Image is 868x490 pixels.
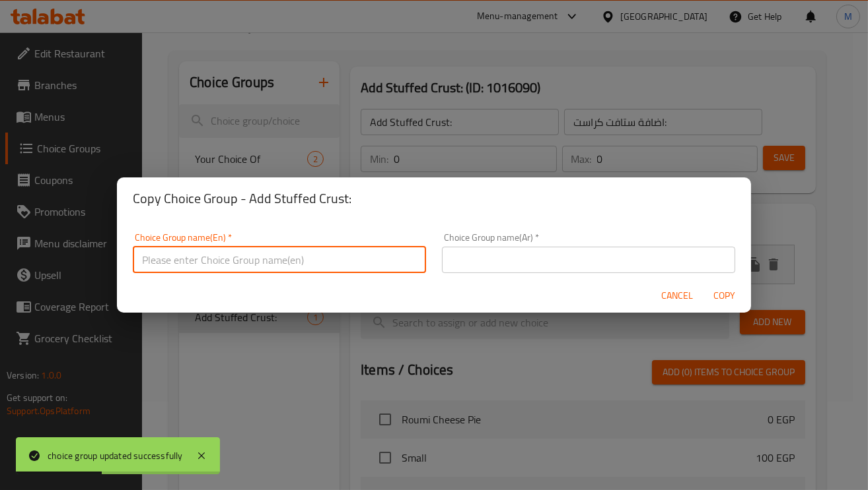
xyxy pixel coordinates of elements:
span: Cancel [661,288,693,304]
input: Please enter Choice Group name(ar) [442,247,735,273]
div: choice group updated successfully [48,448,183,463]
span: Copy [709,288,741,304]
button: Copy [704,284,746,308]
h2: Copy Choice Group - Add Stuffed Crust: [133,188,735,209]
button: Cancel [656,284,698,308]
input: Please enter Choice Group name(en) [133,247,426,273]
